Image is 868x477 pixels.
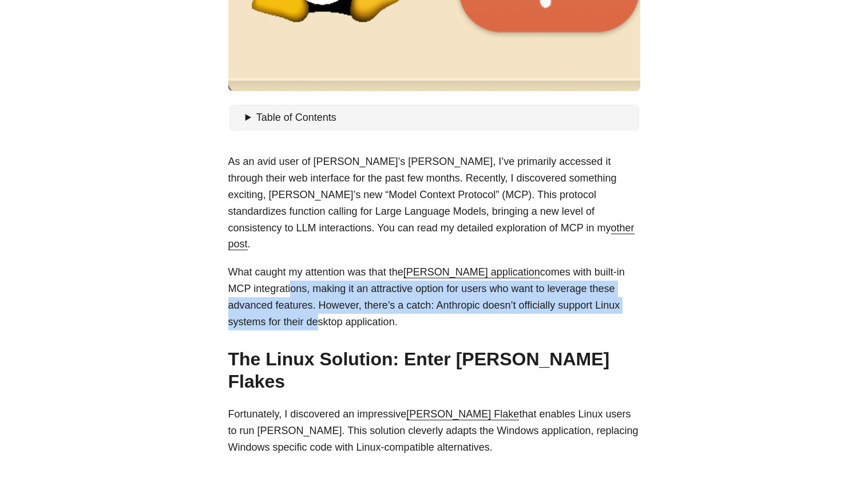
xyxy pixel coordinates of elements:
[403,266,540,278] a: [PERSON_NAME] application
[228,406,640,455] p: Fortunately, I discovered an impressive that enables Linux users to run [PERSON_NAME]. This solut...
[228,264,640,330] p: What caught my attention was that the comes with built-in MCP integrations, making it an attracti...
[228,348,640,392] h2: The Linux Solution: Enter [PERSON_NAME] Flakes
[245,109,635,126] summary: Table of Contents
[256,112,336,123] span: Table of Contents
[228,222,635,250] a: other post
[228,153,640,253] p: As an avid user of [PERSON_NAME]’s [PERSON_NAME], I’ve primarily accessed it through their web in...
[406,408,519,420] a: [PERSON_NAME] Flake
